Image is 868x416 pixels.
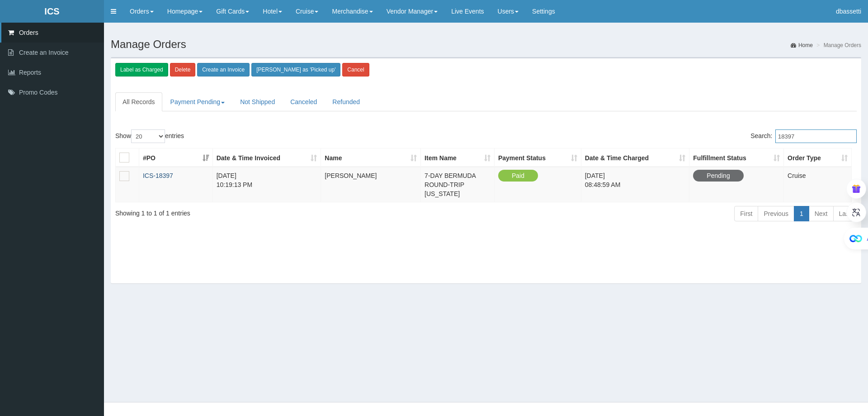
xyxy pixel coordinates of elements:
th: #PO: activate to sort column ascending [139,148,213,167]
a: Home [791,42,813,49]
span: Pending [693,170,743,182]
a: 1 [794,206,809,221]
label: Show entries [115,129,184,143]
select: Showentries [131,129,165,143]
td: [PERSON_NAME] [321,167,421,202]
th: Order Type: activate to sort column ascending [784,148,851,167]
a: Refunded [325,92,367,111]
a: ICS-18397 [143,172,173,179]
span: Promo Codes [19,89,58,96]
span: Create an Invoice [19,49,69,56]
a: Previous [758,206,794,221]
th: Date &amp; Time Charged: activate to sort column ascending [581,148,690,167]
a: Delete [170,63,196,77]
td: [DATE] 10:19:13 PM [213,167,321,202]
span: Paid [498,170,538,182]
a: Create an Invoice [197,63,250,77]
input: Search: [775,129,857,143]
th: Name: activate to sort column ascending [321,148,421,167]
span: Orders [19,29,38,36]
th: Payment Status: activate to sort column ascending [495,148,581,167]
b: ICS [44,6,59,16]
th: Fulfillment Status: activate to sort column ascending [689,148,784,167]
a: [PERSON_NAME] as 'Picked up' [251,63,340,77]
a: Not Shipped [233,92,282,111]
div: Showing 1 to 1 of 1 entries [115,205,416,218]
h1: Manage Orders [111,38,861,50]
td: 7-DAY BERMUDA ROUND-TRIP [US_STATE] [421,167,495,202]
a: Next [809,206,834,221]
a: All Records [115,92,162,111]
td: Cruise [784,167,851,202]
span: Reports [19,69,41,76]
a: Label as Charged [115,63,168,77]
a: Canceled [283,92,324,111]
th: Item Name: activate to sort column ascending [421,148,495,167]
a: Payment Pending [163,92,232,111]
li: Manage Orders [814,42,861,49]
a: Cancel [342,63,369,77]
span: dbassetti [836,8,861,15]
th: Date &amp; Time Invoiced: activate to sort column ascending [213,148,321,167]
td: [DATE] 08:48:59 AM [581,167,690,202]
label: Search: [750,129,857,143]
a: First [734,206,758,221]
